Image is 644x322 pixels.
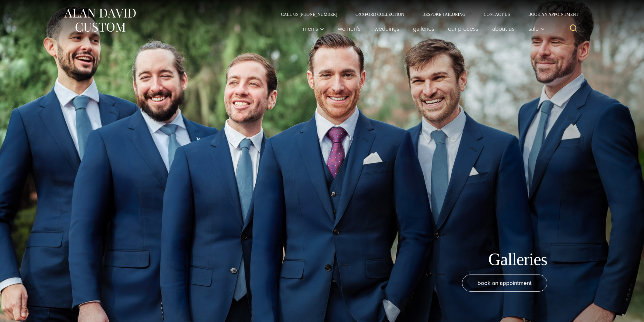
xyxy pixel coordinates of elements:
a: Contact Us [474,12,519,16]
a: book an appointment [462,275,547,292]
a: Women’s [331,23,368,35]
img: Alan David Custom [63,7,136,34]
span: Men’s [303,26,324,32]
span: Sale [528,26,545,32]
button: View Search Form [566,21,581,36]
a: About Us [485,23,522,35]
a: Oxxford Collection [346,12,413,16]
span: book an appointment [478,278,532,287]
nav: Secondary Navigation [272,12,581,16]
a: Call Us [PHONE_NUMBER] [272,12,346,16]
a: Our Process [441,23,485,35]
a: Galleries [406,23,441,35]
a: Book an Appointment [519,12,581,16]
nav: Primary Navigation [296,23,548,35]
h1: Galleries [488,249,548,270]
a: weddings [368,23,406,35]
a: Bespoke Tailoring [413,12,474,16]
